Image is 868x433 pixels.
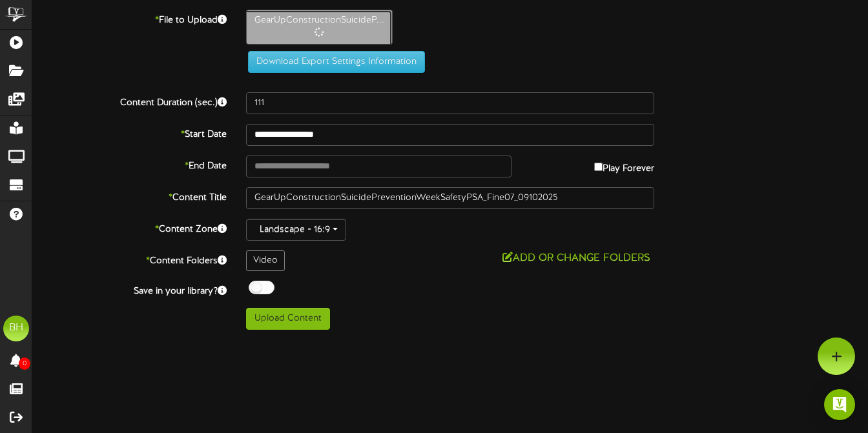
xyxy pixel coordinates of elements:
[23,219,236,236] label: Content Zone
[594,163,603,171] input: Play Forever
[248,51,425,73] button: Download Export Settings Information
[246,308,330,330] button: Upload Content
[23,124,236,141] label: Start Date
[23,187,236,205] label: Content Title
[246,250,285,271] div: Video
[23,250,236,268] label: Content Folders
[499,250,654,267] button: Add or Change Folders
[246,187,654,209] input: Title of this Content
[594,156,654,176] label: Play Forever
[23,10,236,27] label: File to Upload
[246,219,346,241] button: Landscape - 16:9
[242,57,425,66] a: Download Export Settings Information
[3,316,29,341] div: BH
[19,357,30,370] span: 0
[23,281,236,298] label: Save in your library?
[824,389,855,420] div: Open Intercom Messenger
[23,92,236,110] label: Content Duration (sec.)
[23,156,236,173] label: End Date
